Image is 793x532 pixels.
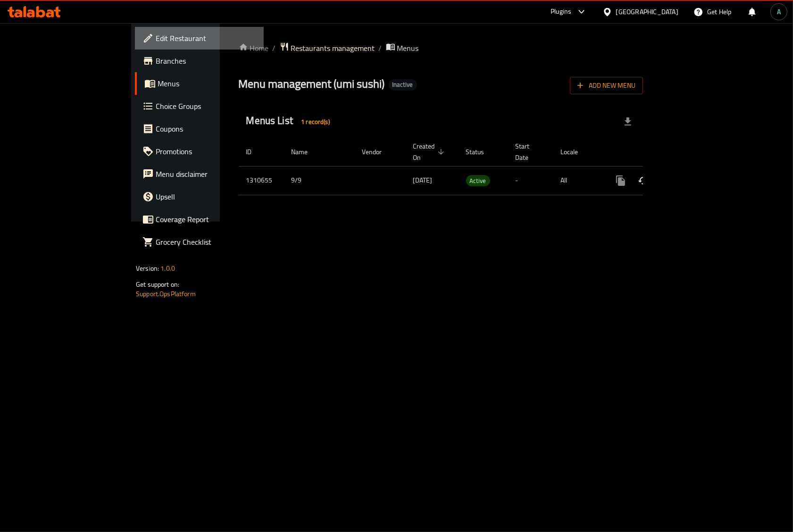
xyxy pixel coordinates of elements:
[413,141,447,163] span: Created On
[616,7,678,17] div: [GEOGRAPHIC_DATA]
[239,73,385,94] span: Menu management ( umi sushi )
[295,114,335,129] div: Total records count
[239,42,643,54] nav: breadcrumb
[156,123,256,134] span: Coupons
[516,141,542,163] span: Start Date
[136,288,196,300] a: Support.OpsPlatform
[617,110,639,133] div: Export file
[609,169,632,192] button: more
[156,214,256,225] span: Coverage Report
[561,146,591,158] span: Locale
[292,146,320,158] span: Name
[156,146,256,157] span: Promotions
[160,262,175,274] span: 1.0.0
[135,117,264,140] a: Coupons
[135,140,264,163] a: Promotions
[508,166,553,195] td: -
[284,166,355,195] td: 9/9
[466,175,490,186] div: Active
[239,138,708,195] table: enhanced table
[156,100,256,112] span: Choice Groups
[156,55,256,66] span: Branches
[273,42,276,54] li: /
[135,27,264,50] a: Edit Restaurant
[135,95,264,117] a: Choice Groups
[158,78,256,89] span: Menus
[466,175,490,186] span: Active
[389,79,417,91] div: Inactive
[413,174,433,186] span: [DATE]
[156,33,256,44] span: Edit Restaurant
[156,236,256,248] span: Grocery Checklist
[466,146,497,158] span: Status
[379,42,382,54] li: /
[553,166,602,195] td: All
[135,50,264,72] a: Branches
[136,262,159,274] span: Version:
[570,77,643,94] button: Add New Menu
[246,114,335,129] h2: Menus List
[295,117,335,126] span: 1 record(s)
[156,191,256,202] span: Upsell
[135,208,264,231] a: Coverage Report
[136,278,179,291] span: Get support on:
[291,42,375,54] span: Restaurants management
[156,168,256,180] span: Menu disclaimer
[362,146,394,158] span: Vendor
[389,81,417,89] span: Inactive
[246,146,264,158] span: ID
[135,185,264,208] a: Upsell
[777,7,781,17] span: A
[551,6,571,17] div: Plugins
[577,80,635,91] span: Add New Menu
[632,169,655,192] button: Change Status
[135,231,264,253] a: Grocery Checklist
[397,42,419,54] span: Menus
[602,138,708,166] th: Actions
[135,163,264,185] a: Menu disclaimer
[280,42,375,54] a: Restaurants management
[135,72,264,95] a: Menus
